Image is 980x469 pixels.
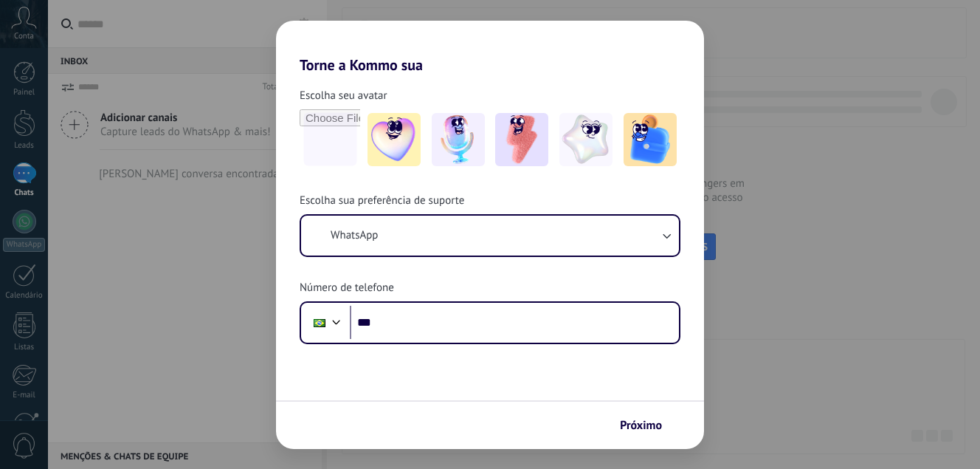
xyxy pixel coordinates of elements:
[620,420,662,431] span: Próximo
[331,228,378,243] span: WhatsApp
[300,281,394,295] span: Número de telefone
[495,113,548,166] img: -3.jpeg
[301,216,679,256] button: WhatsApp
[367,113,421,166] img: -1.jpeg
[300,194,464,208] span: Escolha sua preferência de suporte
[613,413,682,438] button: Próximo
[432,113,485,166] img: -2.jpeg
[624,113,677,166] img: -5.jpeg
[276,21,704,74] h2: Torne a Kommo sua
[306,307,334,338] div: Brazil: + 55
[559,113,612,166] img: -4.jpeg
[300,89,387,103] span: Escolha seu avatar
